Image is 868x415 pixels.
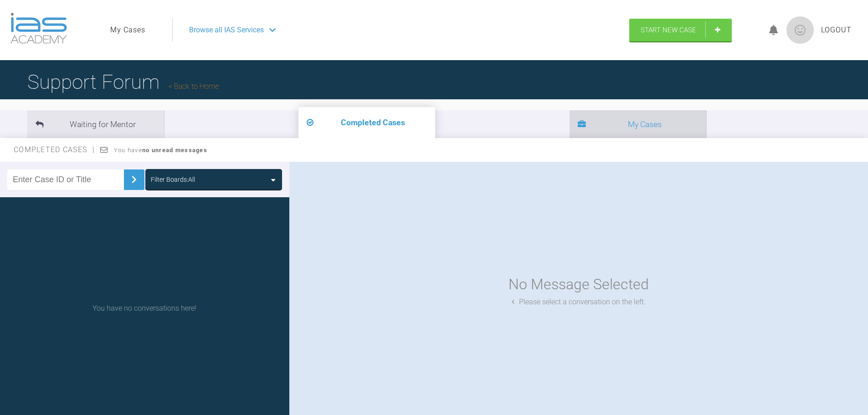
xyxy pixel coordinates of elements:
li: My Cases [570,110,706,138]
a: My Cases [110,24,145,36]
div: No Message Selected [508,273,649,296]
a: Start New Case [629,19,732,41]
h1: Support Forum [27,66,219,98]
div: Filter Boards: All [151,174,195,184]
strong: no unread messages [142,147,207,154]
li: Completed Cases [298,107,435,138]
li: Waiting for Mentor [27,110,164,138]
a: Logout [821,24,852,36]
span: Completed Cases [14,145,95,154]
div: Please select a conversation on the left. [512,296,646,308]
img: chevronRight.28bd32b0.svg [127,172,141,187]
a: Back to Home [169,82,219,91]
span: Browse all IAS Services [189,24,264,36]
img: profile.png [786,16,814,44]
span: Start New Case [641,26,696,34]
span: You have [114,147,207,154]
img: logo-light.3e3ef733.png [10,13,67,44]
input: Enter Case ID or Title [7,169,124,190]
